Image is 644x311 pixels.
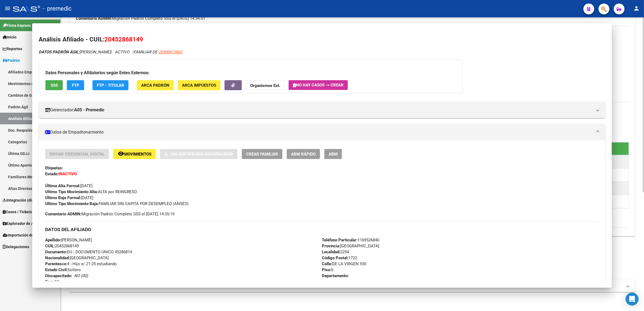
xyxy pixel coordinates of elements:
strong: Teléfono Particular: [322,238,358,242]
span: Sin Certificado Discapacidad [171,152,233,157]
strong: Comentario ADMIN: [45,212,81,216]
mat-panel-title: Datos de Empadronamiento [45,129,592,135]
i: | ACTIVO | [39,50,182,54]
strong: Documento: [45,250,67,254]
span: 0 [322,267,333,272]
button: Enviar Credencial Digital [45,149,109,159]
span: 1722 [322,255,357,260]
strong: Estado Civil: [45,267,68,272]
strong: CUIL: [45,244,55,248]
h3: Datos Personales y Afiliatorios según Entes Externos: [45,70,456,76]
strong: INACTIVO [58,171,77,176]
strong: Código Postal: [322,255,348,260]
button: Sin Certificado Discapacidad [160,149,237,159]
span: DE LA VIRGEN 930 [322,261,366,266]
span: FAMILIAR SIN CAPITA POR DESEMPLEO (ANSES) [45,201,189,206]
span: Reportes [3,46,22,52]
span: Inicio [3,34,16,40]
span: [GEOGRAPHIC_DATA] [45,255,109,260]
span: 20300613862 [158,50,182,54]
span: ABM [329,152,338,157]
i: NO (00) [74,273,88,278]
span: FTP - Titular [97,83,124,88]
h3: DATOS DEL AFILIADO [45,226,599,232]
span: ALTA por REINGRESO [45,189,137,194]
span: Movimientos [124,152,151,157]
span: 20452868149 [45,244,79,248]
span: - premedic [43,3,72,15]
span: [DATE] [45,183,93,188]
span: Crear Familiar [246,152,278,157]
span: SSS [51,83,58,88]
div: Open Intercom Messenger [626,293,639,306]
strong: Discapacitado: [45,273,72,278]
span: [GEOGRAPHIC_DATA] [322,244,379,248]
span: [PERSON_NAME] [45,238,92,242]
span: 4 - Hijo e/ 21-25 estudiando [45,261,117,266]
span: 20452868149 [104,36,143,43]
span: FTP [72,83,79,88]
span: Firma Express [3,22,31,28]
span: Integración (discapacidad) [3,197,53,203]
mat-expansion-panel-header: Datos de Empadronamiento [39,124,605,140]
strong: Calle: [322,261,332,266]
span: Enviar Credencial Digital [49,152,105,157]
strong: Organismos Ext. [250,83,280,88]
span: [PERSON_NAME] [39,50,111,54]
span: DU - DOCUMENTO UNICO 45286814 [45,250,132,254]
span: [DATE] [45,195,93,200]
strong: Nacionalidad: [45,255,70,260]
strong: Ultimo Tipo Movimiento Baja: [45,201,99,206]
button: ABM Rápido [287,149,320,159]
span: 2254 [322,250,349,254]
strong: Última Baja Formal: [45,195,81,200]
strong: Etiquetas: [45,166,63,170]
span: Soltero [45,267,81,272]
span: FAMILIAR DE: [134,50,182,54]
strong: DATOS PADRÓN ÁGIL: [39,50,80,54]
strong: Piso: [322,267,331,272]
strong: Sexo: [45,279,55,284]
button: FTP - Titular [93,80,128,90]
strong: A05 - Premedic [74,107,104,113]
mat-icon: menu [4,5,11,12]
span: Importación de Archivos [3,232,49,238]
span: No hay casos -> Crear [293,83,344,88]
span: 1169526840 [322,238,379,242]
button: ARCA Impuestos [178,80,220,90]
button: ARCA Padrón [137,80,174,90]
strong: Última Alta Formal: [45,183,80,188]
span: ARCA Impuestos [182,83,216,88]
mat-expansion-panel-header: Gerenciador:A05 - Premedic [39,102,605,118]
span: Padrón [3,57,20,63]
span: Delegaciones [3,244,29,250]
button: Movimientos [113,149,156,159]
button: SSS [45,80,63,90]
span: Aportes y Contribuciones del Afiliado: 20300613862 [84,283,185,288]
strong: Estado: [45,171,58,176]
mat-panel-title: Gerenciador: [45,107,592,113]
button: FTP [67,80,84,90]
span: Explorador de Archivos [3,221,46,226]
h2: Análisis Afiliado - CUIL: [39,35,605,44]
button: Organismos Ext. [246,80,285,90]
strong: Localidad: [322,250,340,254]
span: Migración Padrón Completo SSS el [DATE] 14:35:19 [45,211,174,217]
strong: Provincia: [322,244,340,248]
span: Casos / Tickets [3,209,32,215]
span: ABM Rápido [291,152,316,157]
button: ABM [324,149,342,159]
span: ARCA Padrón [141,83,169,88]
span: Migración Padrón Completo SSS el [DATE] 14:34:51 [76,15,205,21]
strong: Ultimo Tipo Movimiento Alta: [45,189,98,194]
mat-icon: remove_red_eye [118,150,124,157]
strong: Comentario ADMIN: [76,16,112,21]
strong: Parentesco: [45,261,67,266]
strong: Apellido: [45,238,61,242]
button: No hay casos -> Crear [289,80,348,90]
strong: Departamento: [322,273,349,278]
button: Crear Familiar [242,149,282,159]
mat-icon: person [633,5,640,12]
span: M [45,279,59,284]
